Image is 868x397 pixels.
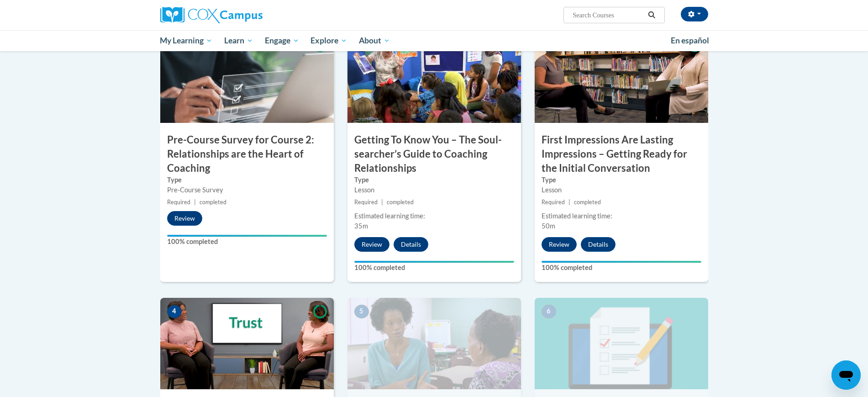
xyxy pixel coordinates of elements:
[354,237,389,252] button: Review
[542,237,577,252] button: Review
[354,263,514,273] label: 100% completed
[542,175,701,185] label: Type
[671,36,709,45] span: En español
[354,199,378,206] span: Required
[354,305,369,318] span: 5
[167,211,202,226] button: Review
[535,32,708,123] img: Course Image
[154,30,219,51] a: My Learning
[542,222,555,230] span: 50m
[160,32,334,123] img: Course Image
[354,185,514,195] div: Lesson
[381,199,383,206] span: |
[160,7,263,23] img: Cox Campus
[224,35,253,46] span: Learn
[542,185,701,195] div: Lesson
[347,32,521,123] img: Course Image
[535,298,708,389] img: Course Image
[572,10,645,21] input: Search Courses
[167,185,327,195] div: Pre-Course Survey
[542,211,701,221] div: Estimated learning time:
[574,199,601,206] span: completed
[160,133,334,175] h3: Pre-Course Survey for Course 2: Relationships are the Heart of Coaching
[831,360,861,390] iframe: Button to launch messaging window
[542,305,556,318] span: 6
[259,30,305,51] a: Engage
[535,133,708,175] h3: First Impressions Are Lasting Impressions – Getting Ready for the Initial Conversation
[665,31,715,50] a: En español
[542,199,565,206] span: Required
[347,133,521,175] h3: Getting To Know You – The Soul-searcher’s Guide to Coaching Relationships
[581,237,615,252] button: Details
[354,211,514,221] div: Estimated learning time:
[542,263,701,273] label: 100% completed
[681,7,708,21] button: Account Settings
[167,305,182,318] span: 4
[542,261,701,263] div: Your progress
[160,298,334,389] img: Course Image
[359,35,390,46] span: About
[568,199,570,206] span: |
[160,35,212,46] span: My Learning
[160,7,334,23] a: Cox Campus
[354,261,514,263] div: Your progress
[194,199,196,206] span: |
[354,222,368,230] span: 35m
[353,30,396,51] a: About
[394,237,428,252] button: Details
[387,199,414,206] span: completed
[167,237,327,247] label: 100% completed
[147,30,722,51] div: Main menu
[200,199,226,206] span: completed
[167,175,327,185] label: Type
[167,199,190,206] span: Required
[347,298,521,389] img: Course Image
[305,30,353,51] a: Explore
[354,175,514,185] label: Type
[167,235,327,237] div: Your progress
[265,35,299,46] span: Engage
[310,35,347,46] span: Explore
[645,10,658,21] button: Search
[218,30,259,51] a: Learn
